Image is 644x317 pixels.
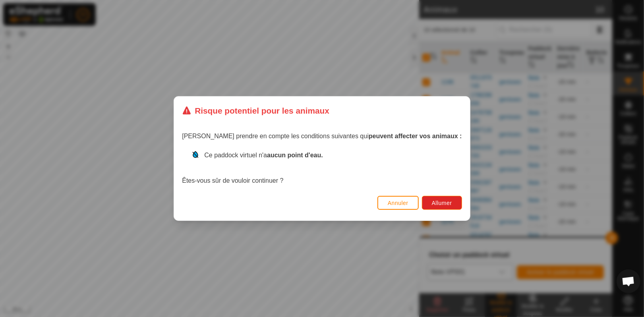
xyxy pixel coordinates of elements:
button: Annuler [377,196,419,210]
strong: aucun point d'eau. [267,152,323,158]
div: Ouvrir le chat [617,269,640,293]
div: Êtes-vous sûr de vouloir continuer ? [182,151,462,186]
span: Annuler [388,200,408,206]
strong: peuvent affecter vos animaux : [369,133,462,139]
span: Allumer [432,200,452,206]
button: Allumer [422,196,462,210]
span: [PERSON_NAME] prendre en compte les conditions suivantes qui [182,133,462,139]
div: Risque potentiel pour les animaux [182,104,329,117]
span: Ce paddock virtuel n'a [204,152,323,158]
